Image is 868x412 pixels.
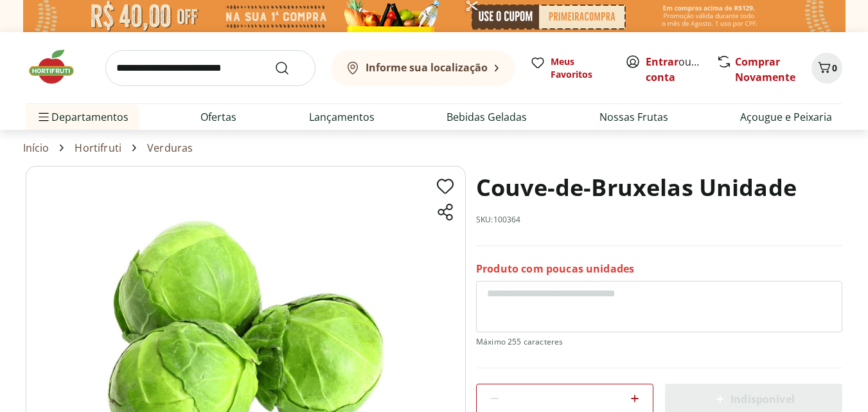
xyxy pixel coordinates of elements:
[331,50,515,86] button: Informe sua localização
[200,109,236,125] a: Ofertas
[476,166,797,210] h1: Couve-de-Bruxelas Unidade
[274,60,305,76] button: Submit Search
[105,50,315,86] input: search
[646,55,716,84] a: Criar conta
[309,109,375,125] a: Lançamentos
[366,60,488,75] b: Informe sua localização
[447,109,527,125] a: Bebidas Geladas
[75,142,121,154] a: Hortifruti
[36,102,128,132] span: Departamentos
[646,54,703,85] span: ou
[713,391,795,407] span: Indisponível
[735,55,795,84] a: Comprar Novamente
[811,53,842,84] button: Carrinho
[26,48,90,86] img: Hortifruti
[147,142,193,154] a: Verduras
[36,102,51,132] button: Menu
[476,215,521,225] p: SKU: 100364
[530,55,610,81] a: Meus Favoritos
[23,142,49,154] a: Início
[599,109,668,125] a: Nossas Frutas
[551,55,610,81] span: Meus Favoritos
[476,262,634,276] p: Produto com poucas unidades
[740,109,832,125] a: Açougue e Peixaria
[646,55,678,69] a: Entrar
[832,62,837,74] span: 0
